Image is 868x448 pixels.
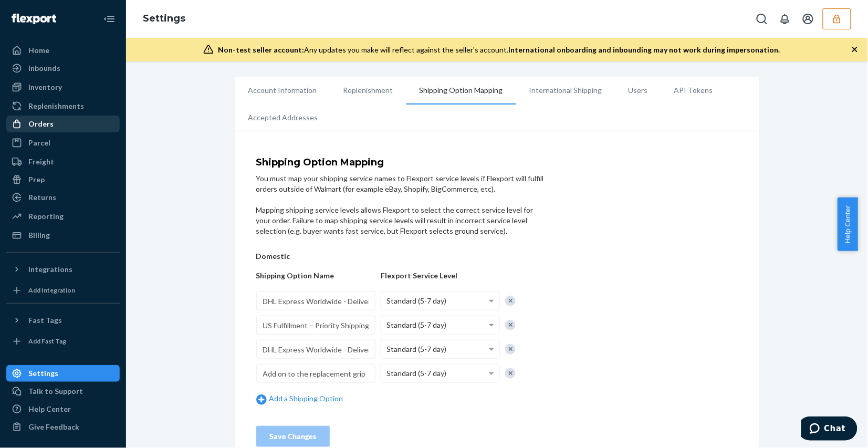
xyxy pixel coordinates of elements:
[6,261,120,278] button: Integrations
[386,345,446,353] span: Standard (5-7 day)
[386,320,446,329] span: Standard (5-7 day)
[28,422,79,432] div: Give Feedback
[6,116,120,132] a: Orders
[28,404,71,414] div: Help Center
[218,45,780,55] div: Any updates you make will reflect against the seller's account.
[256,158,546,168] h4: Shipping Option Mapping
[235,105,331,131] li: Accepted Addresses
[256,270,375,281] div: Shipping Option Name
[508,45,780,54] span: International onboarding and inbounding may not work during impersonation.
[6,98,120,114] a: Replenishments
[143,13,185,24] a: Settings
[28,82,62,92] div: Inventory
[28,386,83,397] div: Talk to Support
[235,77,330,103] li: Account Information
[6,419,120,435] button: Give Feedback
[28,192,56,203] div: Returns
[256,205,546,236] div: Mapping shipping service levels allows Flexport to select the correct service level for your orde...
[751,8,772,29] button: Open Search Box
[256,426,330,447] button: Save Changes
[28,211,64,222] div: Reporting
[6,189,120,206] a: Returns
[6,401,120,418] a: Help Center
[28,264,72,275] div: Integrations
[6,208,120,225] a: Reporting
[6,153,120,170] a: Freight
[28,230,50,241] div: Billing
[6,171,120,188] a: Prep
[6,134,120,151] a: Parcel
[265,431,321,442] div: Save Changes
[28,315,62,326] div: Fast Tags
[28,174,45,185] div: Prep
[6,79,120,96] a: Inventory
[256,173,546,194] div: You must map your shipping service names to Flexport service levels if Flexport will fulfill orde...
[28,337,66,346] div: Add Fast Tag
[775,8,796,29] button: Open notifications
[6,42,120,59] a: Home
[801,416,857,443] iframe: Opens a widget where you can chat to one of our agents
[12,14,56,24] img: Flexport logo
[28,157,54,167] div: Freight
[798,8,819,29] button: Open account menu
[28,119,54,129] div: Orders
[28,101,84,111] div: Replenishments
[28,63,60,74] div: Inbounds
[406,77,516,105] li: Shipping Option Mapping
[6,282,120,299] a: Add Integration
[99,8,120,29] button: Close Navigation
[516,77,615,103] li: International Shipping
[381,270,500,281] div: Flexport Service Level
[838,197,858,251] button: Help Center
[218,45,304,54] span: Non-test seller account:
[615,77,661,103] li: Users
[330,77,406,103] li: Replenishment
[256,393,375,404] a: Add a Shipping Option
[386,369,446,378] span: Standard (5-7 day)
[256,252,375,260] h5: Domestic
[6,333,120,350] a: Add Fast Tag
[28,286,75,295] div: Add Integration
[6,383,120,400] button: Talk to Support
[661,77,726,103] li: API Tokens
[6,365,120,382] a: Settings
[6,312,120,329] button: Fast Tags
[28,45,49,56] div: Home
[28,368,58,379] div: Settings
[134,4,194,34] ol: breadcrumbs
[6,227,120,244] a: Billing
[386,296,446,305] span: Standard (5-7 day)
[6,60,120,77] a: Inbounds
[28,138,50,148] div: Parcel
